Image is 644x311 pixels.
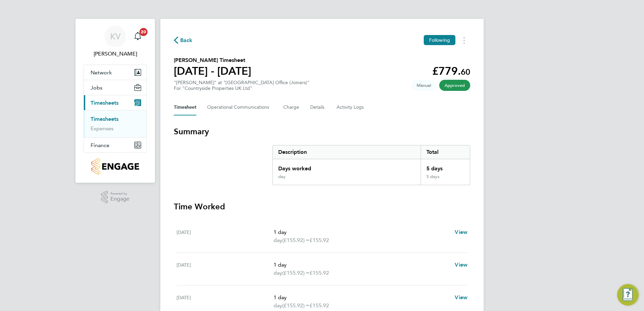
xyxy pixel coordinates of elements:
button: Jobs [84,80,147,95]
p: 1 day [273,261,449,269]
div: [DATE] [176,261,273,277]
button: Engage Resource Center [617,284,639,306]
span: Kyle Vause [84,50,147,58]
span: This timesheet has been approved. [439,80,470,91]
span: £155.92 [310,237,329,243]
div: [DATE] [176,293,273,310]
button: Charge [283,99,299,115]
button: Following [424,35,455,45]
span: day [273,302,282,310]
button: Details [310,99,326,115]
span: 20 [139,28,148,36]
button: Timesheets Menu [458,35,470,45]
p: 1 day [273,293,449,302]
p: 1 day [273,228,449,236]
app-decimal: £779. [432,65,470,77]
span: Engage [110,196,129,202]
div: "[PERSON_NAME]" at "[GEOGRAPHIC_DATA] Office (Joiners)" [174,80,310,91]
a: 20 [131,26,144,47]
span: (£155.92) = [282,302,310,309]
span: View [455,262,468,268]
a: Powered byEngage [101,191,130,204]
button: Finance [84,138,147,152]
span: 60 [461,67,470,77]
div: Total [421,145,470,159]
span: Jobs [91,84,102,91]
a: View [455,228,468,236]
div: 5 days [421,174,470,185]
button: Network [84,65,147,80]
span: This timesheet was manually created. [411,80,437,91]
span: (£155.92) = [282,237,310,243]
span: Finance [91,142,109,148]
a: Timesheets [91,116,119,122]
div: For "Countryside Properties UK Ltd" [174,85,310,91]
div: Summary [272,145,470,185]
span: Network [91,69,112,76]
span: day [273,269,282,277]
button: Operational Communications [207,99,272,115]
span: Timesheets [91,100,119,106]
div: Days worked [273,159,421,174]
span: day [273,236,282,244]
span: (£155.92) = [282,270,310,276]
span: Following [429,37,450,43]
h3: Summary [174,126,470,137]
div: Description [273,145,421,159]
div: [DATE] [176,228,273,244]
span: £155.92 [310,270,329,276]
h2: [PERSON_NAME] Timesheet [174,56,251,64]
button: Back [174,36,193,44]
button: Timesheets [84,95,147,110]
a: Expenses [91,125,114,132]
button: Activity Logs [336,99,365,115]
a: View [455,261,468,269]
span: View [455,294,468,301]
span: Back [180,36,193,44]
span: KV [110,32,121,41]
span: £155.92 [310,302,329,309]
div: day [278,174,286,179]
a: KV[PERSON_NAME] [84,26,147,58]
span: Powered by [110,191,129,197]
button: Timesheet [174,99,196,115]
span: View [455,229,468,235]
nav: Main navigation [75,19,155,183]
div: Timesheets [84,110,147,137]
div: 5 days [421,159,470,174]
a: Go to home page [84,158,147,175]
h3: Time Worked [174,201,470,212]
img: countryside-properties-logo-retina.png [91,158,139,175]
h1: [DATE] - [DATE] [174,64,251,78]
a: View [455,293,468,302]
